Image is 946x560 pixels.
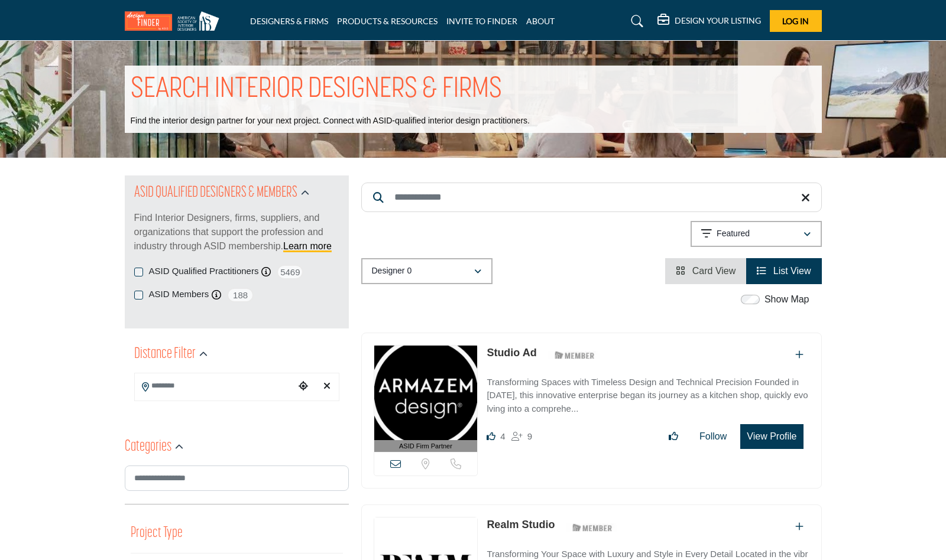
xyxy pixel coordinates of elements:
input: Search Keyword [361,183,822,212]
button: Follow [692,425,734,448]
p: Studio Ad [487,345,536,361]
a: INVITE TO FINDER [446,16,517,26]
button: Designer 0 [361,258,493,284]
a: PRODUCTS & RESOURCES [337,16,438,26]
button: View Profile [740,424,803,449]
a: Add To List [795,522,804,532]
a: Transforming Spaces with Timeless Design and Technical Precision Founded in [DATE], this innovati... [487,369,809,416]
input: ASID Members checkbox [134,291,143,299]
p: Find the interior design partner for your next project. Connect with ASID-qualified interior desi... [131,115,530,127]
h2: Distance Filter [134,344,196,365]
a: Realm Studio [487,519,555,530]
a: DESIGNERS & FIRMS [250,16,328,26]
img: ASID Members Badge Icon [548,348,601,363]
a: ABOUT [526,16,555,26]
p: Designer 0 [372,265,412,277]
div: Choose your current location [294,374,312,399]
button: Log In [770,10,822,32]
a: View Card [676,266,736,276]
a: Learn more [283,241,332,251]
h5: DESIGN YOUR LISTING [675,15,761,26]
span: ASID Firm Partner [399,441,452,451]
input: Search Category [125,465,349,491]
h2: ASID QUALIFIED DESIGNERS & MEMBERS [134,183,297,204]
label: ASID Qualified Practitioners [149,265,259,278]
span: 5469 [277,265,303,279]
input: ASID Qualified Practitioners checkbox [134,268,143,276]
span: 4 [500,431,505,441]
button: Like listing [661,425,686,448]
p: Transforming Spaces with Timeless Design and Technical Precision Founded in [DATE], this innovati... [487,376,809,416]
label: ASID Members [149,288,209,301]
a: Add To List [795,350,804,360]
button: Featured [691,221,822,247]
p: Featured [717,228,750,240]
span: List View [773,266,811,276]
span: 188 [227,288,254,302]
a: Search [620,12,651,31]
li: Card View [665,258,746,284]
h1: SEARCH INTERIOR DESIGNERS & FIRMS [131,71,502,108]
i: Likes [487,432,495,441]
div: Clear search location [318,374,336,399]
span: 9 [527,431,532,441]
button: Project Type [131,522,183,545]
a: Studio Ad [487,347,536,359]
p: Find Interior Designers, firms, suppliers, and organizations that support the profession and indu... [134,211,339,253]
span: Log In [782,16,809,26]
li: List View [746,258,821,284]
p: Realm Studio [487,517,555,533]
img: ASID Members Badge Icon [566,520,619,535]
div: Followers [511,429,532,444]
h2: Categories [125,437,171,458]
label: Show Map [764,292,809,307]
img: Studio Ad [374,346,478,440]
img: Site Logo [125,11,225,31]
input: Search Location [135,375,294,398]
div: DESIGN YOUR LISTING [657,14,761,28]
a: View List [757,266,811,276]
span: Card View [692,266,736,276]
a: ASID Firm Partner [374,346,478,452]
